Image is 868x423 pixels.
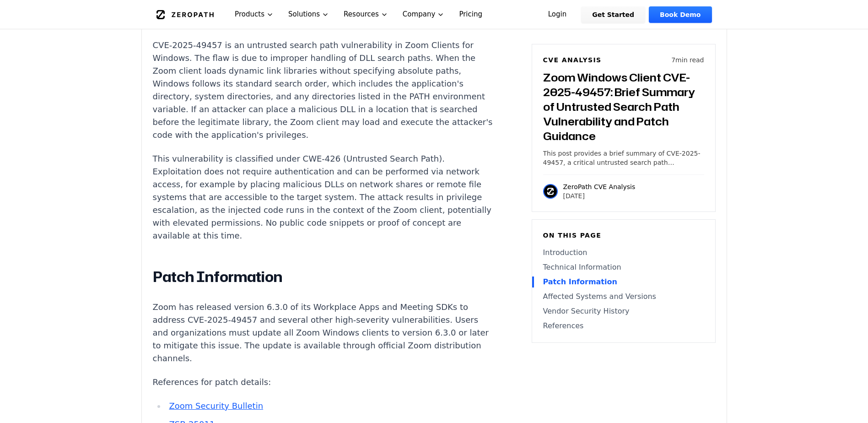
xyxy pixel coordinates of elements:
a: Vendor Security History [543,306,704,317]
p: This post provides a brief summary of CVE-2025-49457, a critical untrusted search path vulnerabil... [543,149,704,167]
p: ZeroPath CVE Analysis [563,182,636,191]
a: Zoom Security Bulletin [169,401,263,411]
p: References for patch details: [153,376,493,389]
a: Affected Systems and Versions [543,291,704,302]
h6: CVE Analysis [543,55,602,65]
p: 7 min read [671,55,704,65]
p: CVE-2025-49457 is an untrusted search path vulnerability in Zoom Clients for Windows. The flaw is... [153,39,493,141]
a: References [543,320,704,331]
a: Get Started [581,6,645,23]
p: [DATE] [563,191,636,201]
img: ZeroPath CVE Analysis [543,184,558,199]
a: Introduction [543,247,704,258]
a: Patch Information [543,277,704,287]
a: Book Demo [649,6,712,23]
h2: Patch Information [153,268,493,286]
p: Zoom has released version 6.3.0 of its Workplace Apps and Meeting SDKs to address CVE-2025-49457 ... [153,301,493,365]
h6: On this page [543,231,704,240]
h3: Zoom Windows Client CVE-2025-49457: Brief Summary of Untrusted Search Path Vulnerability and Patc... [543,70,704,143]
a: Technical Information [543,262,704,273]
p: This vulnerability is classified under CWE-426 (Untrusted Search Path). Exploitation does not req... [153,152,493,242]
a: Login [537,6,578,23]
